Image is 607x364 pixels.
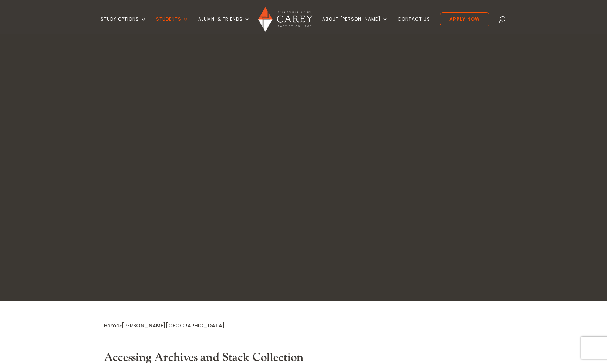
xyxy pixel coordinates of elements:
a: Home [104,322,119,329]
a: Students [156,17,189,34]
span: » [104,322,225,329]
a: About [PERSON_NAME] [322,17,388,34]
a: Study Options [101,17,146,34]
a: Alumni & Friends [198,17,250,34]
a: Contact Us [398,17,430,34]
a: Apply Now [440,12,489,26]
img: Carey Baptist College [258,7,313,32]
span: [PERSON_NAME][GEOGRAPHIC_DATA] [122,322,225,329]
